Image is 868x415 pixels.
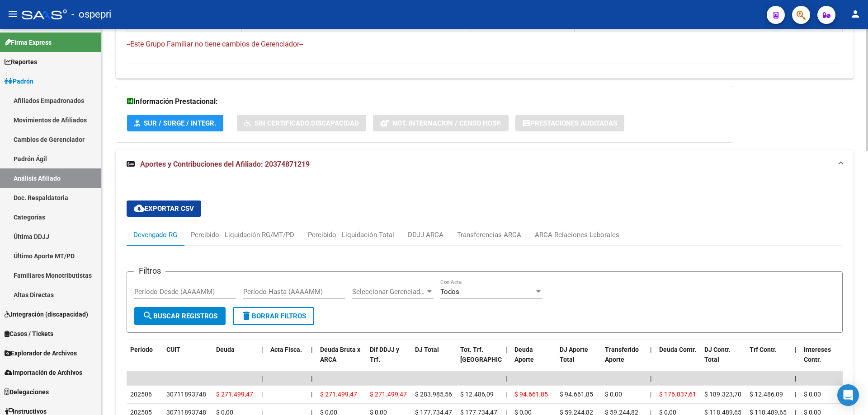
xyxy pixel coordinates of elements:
span: Reportes [5,57,37,67]
button: SUR / SURGE / INTEGR. [127,115,223,131]
span: Casos / Tickets [5,329,53,339]
datatable-header-cell: | [502,340,511,380]
span: $ 176.837,61 [659,391,696,398]
span: | [311,346,313,353]
span: | [795,375,797,382]
mat-icon: cloud_download [134,203,145,214]
span: $ 189.323,70 [704,391,741,398]
span: | [311,391,312,398]
span: Firma Express [5,37,52,47]
datatable-header-cell: Transferido Aporte [601,340,646,380]
datatable-header-cell: DJ Aporte Total [556,340,601,380]
span: $ 12.486,09 [460,391,494,398]
span: | [261,346,263,353]
h3: Información Prestacional: [127,95,722,108]
span: DJ Contr. Total [704,346,731,364]
h4: --Este Grupo Familiar no tiene cambios de Gerenciador-- [127,39,843,49]
span: | [261,391,263,398]
button: Prestaciones Auditadas [515,115,624,131]
span: $ 94.661,85 [514,391,548,398]
div: ARCA Relaciones Laborales [535,230,619,240]
button: Exportar CSV [127,201,201,217]
span: Buscar Registros [142,312,217,320]
span: Intereses Contr. [804,346,831,364]
datatable-header-cell: DJ Total [411,340,457,380]
span: Padrón [5,76,33,86]
datatable-header-cell: Deuda Contr. [656,340,701,380]
datatable-header-cell: CUIT [163,340,212,380]
span: Importación de Archivos [5,368,82,378]
datatable-header-cell: Deuda Bruta x ARCA [316,340,366,380]
datatable-header-cell: | [258,340,267,380]
datatable-header-cell: Trf Contr. [746,340,791,380]
datatable-header-cell: | [791,340,800,380]
span: | [505,375,507,382]
span: Tot. Trf. [GEOGRAPHIC_DATA] [460,346,522,364]
span: $ 0,00 [804,391,821,398]
span: Delegaciones [5,387,49,397]
span: Transferido Aporte [605,346,639,364]
span: SUR / SURGE / INTEGR. [144,119,216,127]
span: Deuda Contr. [659,346,696,353]
div: Open Intercom Messenger [837,384,859,406]
span: | [505,391,507,398]
span: | [505,346,507,353]
datatable-header-cell: Tot. Trf. Bruto [457,340,502,380]
span: $ 0,00 [605,391,622,398]
div: Devengado RG [133,230,177,240]
span: $ 271.499,47 [370,391,407,398]
span: | [311,375,313,382]
span: Sin Certificado Discapacidad [255,119,359,127]
div: 30711893748 [166,389,206,400]
div: Transferencias ARCA [457,230,521,240]
mat-icon: search [142,310,153,321]
span: Aportes y Contribuciones del Afiliado: 20374871219 [140,160,310,168]
span: DJ Total [415,346,439,353]
div: Percibido - Liquidación RG/MT/PD [191,230,294,240]
datatable-header-cell: Acta Fisca. [267,340,307,380]
span: CUIT [166,346,180,353]
mat-icon: person [850,9,861,19]
span: Integración (discapacidad) [5,309,88,319]
span: Prestaciones Auditadas [530,119,617,127]
span: Borrar Filtros [241,312,306,320]
span: $ 12.486,09 [750,391,783,398]
span: Deuda Bruta x ARCA [320,346,360,364]
span: Explorador de Archivos [5,348,77,358]
span: Trf Contr. [750,346,777,353]
span: Exportar CSV [134,205,194,213]
span: | [261,375,263,382]
span: $ 271.499,47 [216,391,253,398]
mat-expansion-panel-header: Aportes y Contribuciones del Afiliado: 20374871219 [116,150,854,179]
h3: Filtros [134,265,165,277]
span: | [650,346,652,353]
span: Período [130,346,153,353]
mat-icon: menu [7,9,18,19]
datatable-header-cell: Deuda [212,340,258,380]
span: Dif DDJJ y Trf. [370,346,399,364]
span: 202506 [130,391,152,398]
button: Sin Certificado Discapacidad [237,115,366,131]
span: $ 283.985,56 [415,391,452,398]
span: DJ Aporte Total [560,346,588,364]
span: Deuda [216,346,235,353]
span: Seleccionar Gerenciador [352,288,425,296]
button: Borrar Filtros [233,307,314,325]
span: - ospepri [71,5,111,24]
datatable-header-cell: Intereses Contr. [800,340,845,380]
div: Percibido - Liquidación Total [308,230,394,240]
span: | [795,346,797,353]
button: Buscar Registros [134,307,226,325]
span: | [795,391,796,398]
span: Deuda Aporte [514,346,534,364]
datatable-header-cell: | [307,340,316,380]
datatable-header-cell: | [646,340,656,380]
span: $ 271.499,47 [320,391,357,398]
datatable-header-cell: Período [127,340,163,380]
span: Acta Fisca. [270,346,302,353]
span: | [650,375,652,382]
span: $ 94.661,85 [560,391,593,398]
button: Not. Internacion / Censo Hosp. [373,115,509,131]
datatable-header-cell: Deuda Aporte [511,340,556,380]
span: | [650,391,651,398]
